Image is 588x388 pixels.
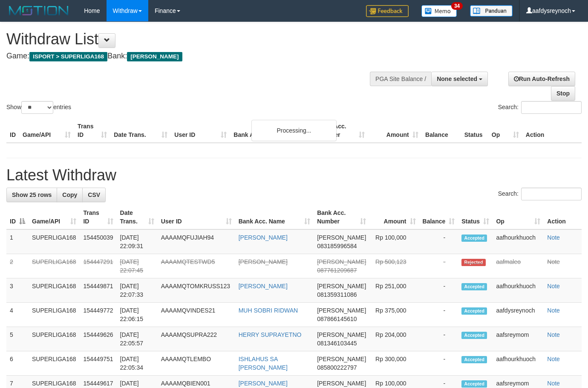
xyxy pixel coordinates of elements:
td: 154449626 [80,327,116,351]
td: 154449772 [80,303,116,327]
h4: Game: Bank: [6,52,383,61]
td: [DATE] 22:07:45 [117,254,158,278]
td: 5 [6,327,29,351]
a: Stop [551,86,575,101]
td: 154449871 [80,278,116,303]
a: [PERSON_NAME] [239,234,288,241]
td: AAAAMQSUPRA222 [158,327,235,351]
td: [DATE] 22:09:31 [117,229,158,254]
th: Action [544,205,582,229]
th: Op: activate to sort column ascending [493,205,544,229]
th: Amount: activate to sort column ascending [369,205,419,229]
a: HERRY SUPRAYETNO [239,331,302,338]
a: Note [547,234,560,241]
td: aafhourkhuoch [493,351,544,376]
th: ID: activate to sort column descending [6,205,29,229]
td: SUPERLIGA168 [29,327,80,351]
a: ISHLAHUS SA [PERSON_NAME] [239,356,288,371]
span: Copy 081359311086 to clipboard [317,291,357,298]
span: [PERSON_NAME] [317,356,366,362]
td: Rp 375,000 [369,303,419,327]
span: Rejected [461,259,485,266]
td: AAAAMQTESTWD5 [158,254,235,278]
span: Copy 085800222797 to clipboard [317,364,357,371]
label: Show entries [6,101,71,114]
th: Trans ID [74,119,110,143]
span: [PERSON_NAME] [317,283,366,290]
span: Accepted [461,380,487,388]
a: CSV [82,188,106,202]
span: CSV [88,191,100,198]
th: Op [488,119,522,143]
td: - [419,327,458,351]
td: aafhourkhuoch [493,229,544,254]
th: Date Trans.: activate to sort column ascending [117,205,158,229]
td: AAAAMQFUJIAH94 [158,229,235,254]
td: - [419,303,458,327]
td: 1 [6,229,29,254]
a: [PERSON_NAME] [239,283,288,290]
td: 154447291 [80,254,116,278]
span: [PERSON_NAME] [317,331,366,338]
div: PGA Site Balance / [370,72,431,86]
td: AAAAMQTOMKRUSS123 [158,278,235,303]
div: Processing... [251,120,337,141]
a: Note [547,356,560,362]
span: Accepted [461,356,487,363]
td: 3 [6,278,29,303]
th: Bank Acc. Number: activate to sort column ascending [314,205,369,229]
td: aafhourkhuoch [493,278,544,303]
td: - [419,254,458,278]
td: Rp 300,000 [369,351,419,376]
a: Note [547,331,560,338]
td: [DATE] 22:05:57 [117,327,158,351]
th: Balance: activate to sort column ascending [419,205,458,229]
td: 154449751 [80,351,116,376]
button: None selected [431,72,488,86]
a: Copy [57,188,83,202]
th: Date Trans. [110,119,171,143]
a: [PERSON_NAME] [239,380,288,387]
span: None selected [437,75,477,82]
td: aafmaleo [493,254,544,278]
span: [PERSON_NAME] [317,258,366,265]
td: SUPERLIGA168 [29,351,80,376]
input: Search: [521,188,582,200]
th: User ID [171,119,230,143]
td: 4 [6,303,29,327]
img: MOTION_logo.png [6,4,71,17]
td: aafsreymom [493,327,544,351]
td: [DATE] 22:06:15 [117,303,158,327]
th: Balance [422,119,461,143]
td: SUPERLIGA168 [29,278,80,303]
a: MUH SOBRI RIDWAN [239,307,298,314]
img: Feedback.jpg [366,5,409,17]
th: Action [522,119,582,143]
label: Search: [498,101,582,114]
span: Copy 087866145610 to clipboard [317,316,357,322]
td: Rp 251,000 [369,278,419,303]
a: [PERSON_NAME] [239,258,288,265]
input: Search: [521,101,582,114]
td: - [419,351,458,376]
th: Game/API [19,119,74,143]
span: Copy 083185996584 to clipboard [317,243,357,249]
span: [PERSON_NAME] [317,307,366,314]
td: 6 [6,351,29,376]
td: - [419,278,458,303]
td: 2 [6,254,29,278]
td: SUPERLIGA168 [29,303,80,327]
td: - [419,229,458,254]
th: Bank Acc. Name [230,119,314,143]
td: [DATE] 22:07:33 [117,278,158,303]
th: Status [461,119,488,143]
h1: Withdraw List [6,31,383,48]
td: aafdysreynoch [493,303,544,327]
span: [PERSON_NAME] [317,380,366,387]
img: panduan.png [470,5,513,17]
th: Status: activate to sort column ascending [458,205,493,229]
span: Accepted [461,307,487,315]
span: [PERSON_NAME] [127,52,182,61]
td: SUPERLIGA168 [29,254,80,278]
a: Note [547,283,560,290]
